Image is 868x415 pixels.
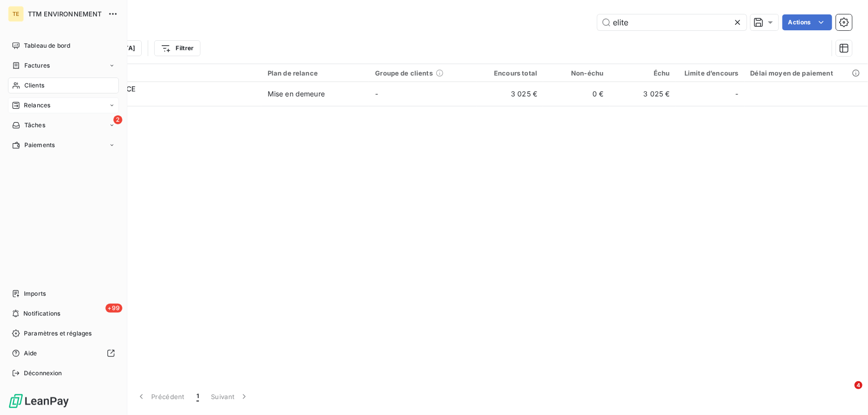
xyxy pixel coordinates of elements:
[375,69,433,77] span: Groupe de clients
[682,69,739,77] div: Limite d’encours
[24,81,44,90] span: Clients
[8,58,119,74] a: Factures
[8,393,70,409] img: Logo LeanPay
[8,326,119,341] a: Paramètres et réglages
[616,69,670,77] div: Échu
[834,381,858,405] iframe: Intercom live chat
[24,329,92,338] span: Paramètres et réglages
[268,89,325,99] div: Mise en demeure
[69,94,256,104] span: 411ELITEBA
[549,69,603,77] div: Non-échu
[8,137,119,153] a: Paiements
[610,82,676,106] td: 3 025 €
[130,386,191,407] button: Précédent
[154,40,200,56] button: Filtrer
[268,69,364,77] div: Plan de relance
[191,386,205,407] button: 1
[8,117,119,133] a: 2Tâches
[23,309,60,318] span: Notifications
[782,14,832,30] button: Actions
[24,121,45,130] span: Tâches
[8,78,119,93] a: Clients
[8,6,24,22] div: TE
[375,89,378,98] span: -
[24,349,37,358] span: Aide
[205,386,255,407] button: Suivant
[28,10,102,18] span: TTM ENVIRONNEMENT
[597,14,747,30] input: Rechercher
[735,89,738,99] span: -
[483,69,537,77] div: Encours total
[113,115,122,124] span: 2
[24,141,55,150] span: Paiements
[105,304,122,313] span: +99
[8,38,119,54] a: Tableau de bord
[8,345,119,361] a: Aide
[24,369,62,378] span: Déconnexion
[543,82,609,106] td: 0 €
[196,392,199,402] span: 1
[751,69,862,77] div: Délai moyen de paiement
[24,101,50,110] span: Relances
[8,286,119,302] a: Imports
[24,41,70,50] span: Tableau de bord
[24,289,46,298] span: Imports
[24,61,50,70] span: Factures
[855,381,863,389] span: 4
[477,82,543,106] td: 3 025 €
[8,97,119,113] a: Relances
